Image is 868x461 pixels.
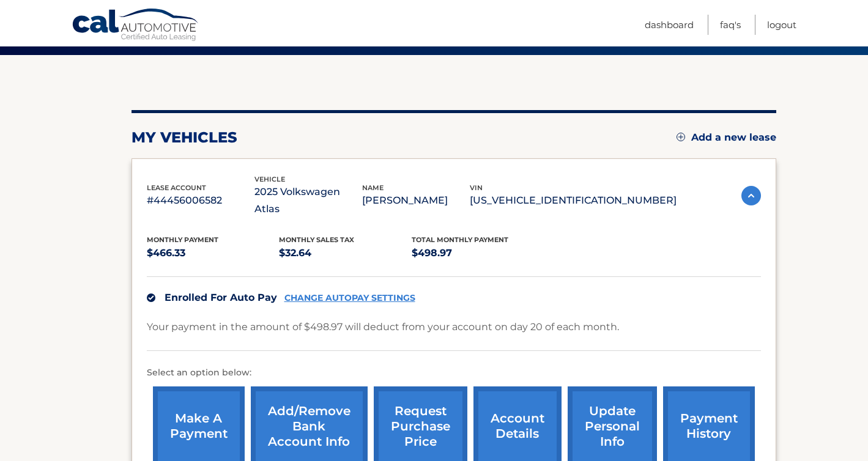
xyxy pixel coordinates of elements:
span: vin [470,183,483,192]
span: vehicle [254,175,285,183]
span: name [362,183,384,192]
img: add.svg [677,133,685,141]
span: Monthly sales Tax [279,235,354,244]
span: Total Monthly Payment [412,235,508,244]
p: $466.33 [147,245,280,262]
p: $498.97 [412,245,544,262]
img: accordion-active.svg [741,186,761,205]
a: FAQ's [720,15,741,35]
p: 2025 Volkswagen Atlas [254,183,362,218]
p: $32.64 [279,245,412,262]
span: Monthly Payment [147,235,218,244]
a: Dashboard [645,15,694,35]
a: Cal Automotive [72,8,200,43]
a: Add a new lease [677,131,776,144]
span: lease account [147,183,206,192]
a: CHANGE AUTOPAY SETTINGS [284,293,415,303]
p: #44456006582 [147,192,254,209]
a: Logout [767,15,796,35]
img: check.svg [147,293,155,302]
p: Your payment in the amount of $498.97 will deduct from your account on day 20 of each month. [147,319,619,336]
h2: my vehicles [132,128,237,147]
p: Select an option below: [147,366,761,380]
p: [US_VEHICLE_IDENTIFICATION_NUMBER] [470,192,677,209]
span: Enrolled For Auto Pay [165,292,277,303]
p: [PERSON_NAME] [362,192,470,209]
